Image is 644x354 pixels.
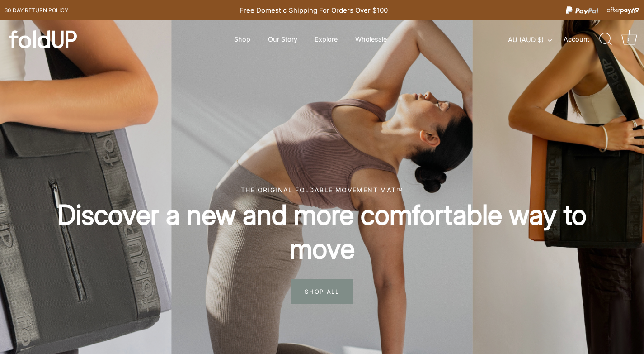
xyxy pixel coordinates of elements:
[212,31,409,48] div: Primary navigation
[260,31,305,48] a: Our Story
[226,31,259,48] a: Shop
[9,30,122,48] a: foldUP
[307,31,346,48] a: Explore
[596,29,616,49] a: Search
[625,35,634,44] div: 0
[5,5,68,16] a: 30 day Return policy
[32,198,612,266] h2: Discover a new and more comfortable way to move
[619,29,639,49] a: Cart
[508,36,562,44] button: AU (AUD $)
[348,31,395,48] a: Wholesale
[291,279,353,304] span: SHOP ALL
[9,30,77,48] img: foldUP
[32,185,612,195] div: The original foldable movement mat™
[564,34,598,45] a: Account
